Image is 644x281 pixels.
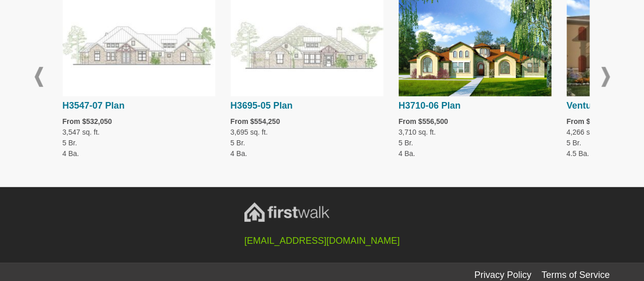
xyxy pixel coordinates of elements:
span: From $532,050 [63,116,215,127]
span: 5 Br. [63,138,215,148]
span: From $556,500 [399,116,551,127]
a: H3547-07 Plan [63,100,125,111]
span: 4 Ba. [231,148,383,159]
a: Terms of Service [541,270,609,280]
a: H3695-05 Plan [231,100,293,111]
span: 3,547 sq. ft. [63,127,215,138]
span: 4 Ba. [63,148,215,159]
img: FirstWalk [244,202,329,222]
span: 3,695 sq. ft. [231,127,383,138]
span: 4 Ba. [399,148,551,159]
a: Ventura Plan [567,100,622,111]
span: 5 Br. [399,138,551,148]
a: Privacy Policy [474,270,531,280]
a: H3710-06 Plan [399,100,461,111]
a: [EMAIL_ADDRESS][DOMAIN_NAME] [244,236,400,246]
span: 3,710 sq. ft. [399,127,551,138]
span: 5 Br. [231,138,383,148]
span: From $554,250 [231,116,383,127]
